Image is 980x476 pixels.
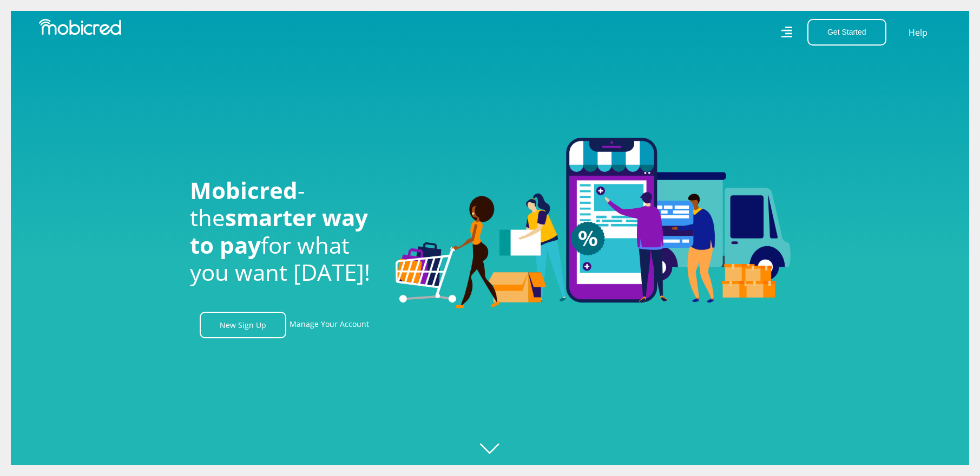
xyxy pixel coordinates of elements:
button: Get Started [807,19,886,46]
a: New Sign Up [200,312,286,338]
a: Manage Your Account [290,312,369,338]
span: smarter way to pay [190,202,368,260]
h1: - the for what you want [DATE]! [190,177,379,286]
img: Mobicred [39,19,121,35]
a: Help [908,25,928,40]
img: Welcome to Mobicred [396,138,791,309]
span: Mobicred [190,175,298,205]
